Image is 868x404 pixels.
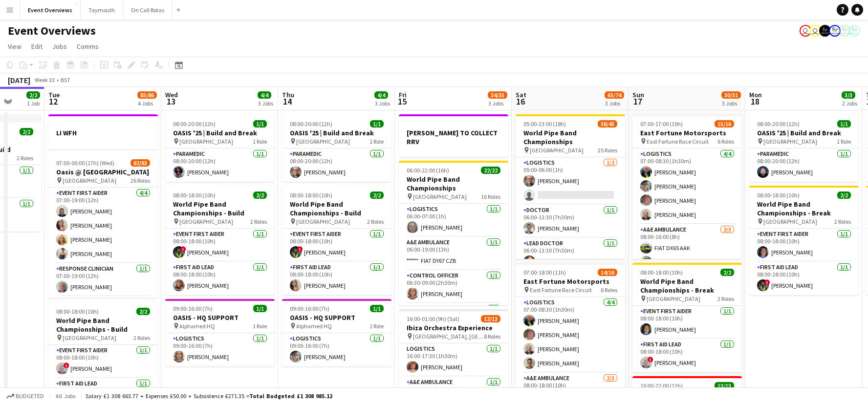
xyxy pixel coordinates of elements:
app-user-avatar: Clinical Team [819,25,831,37]
button: Taymouth [81,0,123,20]
app-user-avatar: Operations Manager [839,25,850,37]
app-user-avatar: Operations Manager [848,25,860,37]
div: [DATE] [8,75,30,85]
a: Comms [73,40,103,53]
app-user-avatar: Operations Manager [829,25,841,37]
h1: Event Overviews [8,23,96,38]
span: Jobs [52,42,67,51]
a: View [4,40,25,53]
span: All jobs [54,392,77,400]
div: Salary £1 308 663.77 + Expenses £50.00 + Subsistence £271.35 = [86,392,332,400]
a: Jobs [48,40,71,53]
div: BST [61,76,70,84]
app-user-avatar: Operations Team [809,25,821,37]
span: Edit [31,42,43,51]
span: View [8,42,22,51]
span: Total Budgeted £1 308 985.12 [249,392,332,400]
button: Budgeted [5,391,45,402]
span: Budgeted [16,393,44,400]
a: Edit [27,40,46,53]
button: On Call Rotas [123,0,173,20]
app-user-avatar: Operations Team [800,25,811,37]
button: Event Overviews [20,0,81,20]
span: Comms [77,42,99,51]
